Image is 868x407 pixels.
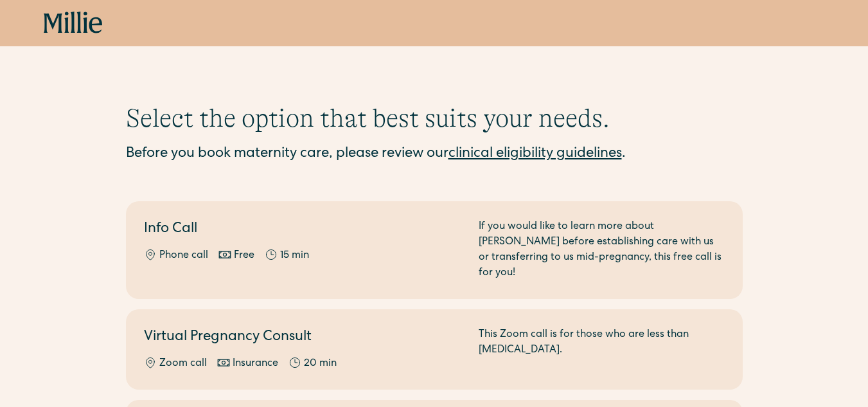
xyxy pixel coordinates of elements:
a: clinical eligibility guidelines [448,147,622,161]
h1: Select the option that best suits your needs. [126,103,743,134]
a: Virtual Pregnancy ConsultZoom callInsurance20 minThis Zoom call is for those who are less than [M... [126,309,743,390]
div: This Zoom call is for those who are less than [MEDICAL_DATA]. [479,327,725,372]
div: Before you book maternity care, please review our . [126,144,743,165]
div: Phone call [159,248,208,264]
h2: Virtual Pregnancy Consult [144,327,463,348]
div: Free [234,248,254,264]
div: If you would like to learn more about [PERSON_NAME] before establishing care with us or transferr... [479,219,725,281]
div: 15 min [280,248,309,264]
div: 20 min [304,356,337,372]
a: Info CallPhone callFree15 minIf you would like to learn more about [PERSON_NAME] before establish... [126,201,743,299]
div: Zoom call [159,356,207,372]
h2: Info Call [144,219,463,240]
div: Insurance [233,356,278,372]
